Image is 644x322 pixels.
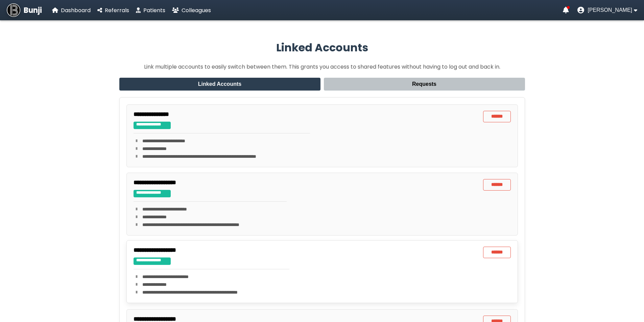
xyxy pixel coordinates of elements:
[563,7,569,14] a: Notifications
[577,7,637,14] button: User menu
[136,6,165,15] a: Patients
[324,78,525,91] button: Requests
[24,5,42,16] span: Bunji
[52,6,91,15] a: Dashboard
[172,6,211,15] a: Colleagues
[182,6,211,14] span: Colleagues
[119,63,525,71] p: Link multiple accounts to easily switch between them. This grants you access to shared features w...
[143,6,165,14] span: Patients
[7,3,20,17] img: Bunji Dental Referral Management
[105,6,129,14] span: Referrals
[97,6,129,15] a: Referrals
[588,7,632,13] span: [PERSON_NAME]
[119,78,320,91] button: Linked Accounts
[119,40,525,56] h2: Linked Accounts
[7,3,42,17] a: Bunji
[61,6,91,14] span: Dashboard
